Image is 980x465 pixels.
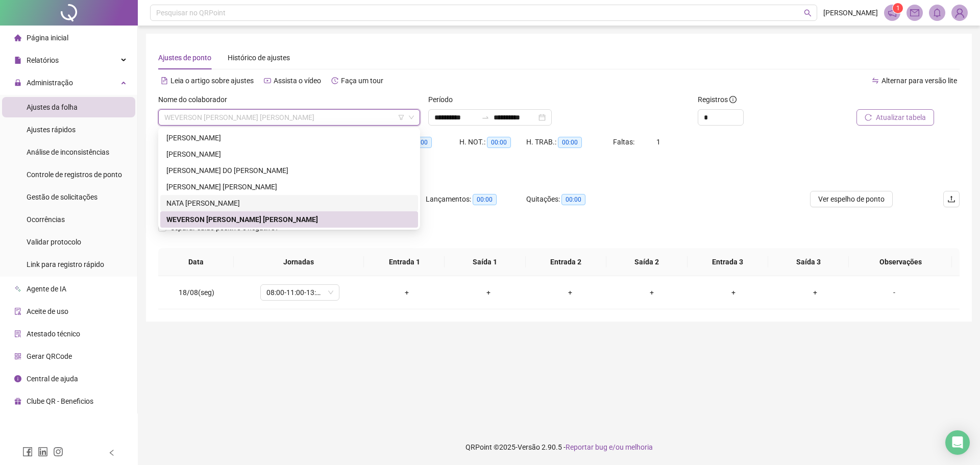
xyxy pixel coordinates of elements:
[164,110,414,125] span: WEVERSON CABRAL DE AQUINO
[933,8,942,17] span: bell
[910,8,919,17] span: mail
[698,94,737,105] span: Registros
[166,181,412,192] div: [PERSON_NAME] [PERSON_NAME]
[656,138,660,146] span: 1
[14,330,21,337] span: solution
[27,260,104,268] span: Link para registro rápido
[804,9,812,17] span: search
[428,94,459,105] label: Período
[14,57,21,64] span: file
[160,195,418,211] div: NATA HENRIQUE SILVA
[166,214,412,225] div: WEVERSON [PERSON_NAME] [PERSON_NAME]
[876,112,926,123] span: Atualizar tabela
[274,77,321,85] span: Assista o vídeo
[331,77,338,84] span: history
[473,194,497,205] span: 00:00
[872,77,879,84] span: swap
[14,353,21,360] span: qrcode
[408,114,414,120] span: down
[849,248,951,276] th: Observações
[38,447,48,457] span: linkedin
[398,114,404,120] span: filter
[896,5,900,12] span: 1
[27,170,122,179] span: Controle de registros de ponto
[27,215,65,224] span: Ocorrências
[27,375,78,383] span: Central de ajuda
[166,198,412,209] div: NATA [PERSON_NAME]
[27,352,72,360] span: Gerar QRCode
[27,79,73,87] span: Administração
[14,398,21,405] span: gift
[526,248,606,276] th: Entrada 2
[952,5,967,20] img: 93680
[537,287,603,298] div: +
[426,193,526,205] div: Lançamentos:
[27,126,76,134] span: Ajustes rápidos
[341,77,383,85] span: Faça um tour
[393,136,459,148] div: HE 3:
[266,285,333,300] span: 08:00-11:00-13:00-18:00
[857,256,943,267] span: Observações
[234,248,364,276] th: Jornadas
[561,194,585,205] span: 00:00
[160,130,418,146] div: HELOISA FREITAS COSTA
[27,330,80,338] span: Atestado técnico
[53,447,63,457] span: instagram
[893,3,903,13] sup: 1
[856,109,934,126] button: Atualizar tabela
[138,429,980,465] footer: QRPoint © 2025 - 2.90.5 -
[27,103,78,111] span: Ajustes da folha
[158,248,234,276] th: Data
[158,54,211,62] span: Ajustes de ponto
[810,191,893,207] button: Ver espelho de ponto
[619,287,684,298] div: +
[729,96,737,103] span: info-circle
[526,136,613,148] div: H. TRAB.:
[160,146,418,162] div: MAIARA TURMINA SILVA
[864,287,924,298] div: -
[179,288,214,297] span: 18/08(seg)
[459,136,526,148] div: H. NOT.:
[14,79,21,86] span: lock
[27,307,68,315] span: Aceite de uso
[481,113,489,121] span: to
[228,54,290,62] span: Histórico de ajustes
[606,248,687,276] th: Saída 2
[487,137,511,148] span: 00:00
[445,248,525,276] th: Saída 1
[818,193,885,205] span: Ver espelho de ponto
[264,77,271,84] span: youtube
[170,77,254,85] span: Leia o artigo sobre ajustes
[865,114,872,121] span: reload
[27,148,109,156] span: Análise de inconsistências
[566,443,653,451] span: Reportar bug e/ou melhoria
[27,285,66,293] span: Agente de IA
[374,287,439,298] div: +
[888,8,897,17] span: notification
[526,193,626,205] div: Quitações:
[14,375,21,382] span: info-circle
[27,193,97,201] span: Gestão de solicitações
[518,443,540,451] span: Versão
[768,248,849,276] th: Saída 3
[558,137,582,148] span: 00:00
[945,430,970,455] div: Open Intercom Messenger
[160,211,418,228] div: WEVERSON CABRAL DE AQUINO
[27,238,81,246] span: Validar protocolo
[158,94,234,105] label: Nome do colaborador
[166,165,412,176] div: [PERSON_NAME] DO [PERSON_NAME]
[364,248,445,276] th: Entrada 1
[688,248,768,276] th: Entrada 3
[782,287,848,298] div: +
[823,7,878,18] span: [PERSON_NAME]
[14,308,21,315] span: audit
[166,149,412,160] div: [PERSON_NAME]
[160,179,418,195] div: MARINEIS PONTES ADAO
[14,34,21,41] span: home
[613,138,636,146] span: Faltas:
[160,162,418,179] div: MARCELO SANTOS DO NASCIMENTO
[108,449,115,456] span: left
[27,34,68,42] span: Página inicial
[881,77,957,85] span: Alternar para versão lite
[456,287,521,298] div: +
